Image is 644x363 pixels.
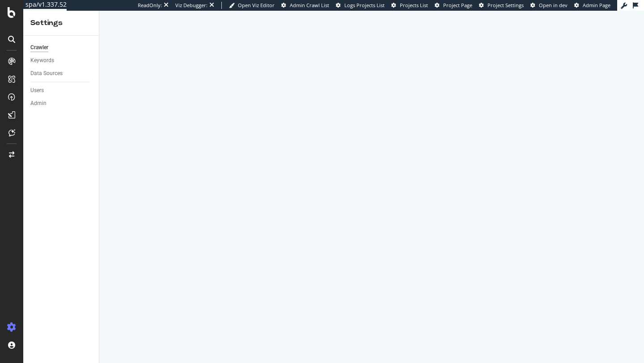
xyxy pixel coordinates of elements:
[238,2,275,8] span: Open Viz Editor
[30,86,44,95] div: Users
[30,56,93,65] a: Keywords
[30,18,92,28] div: Settings
[479,2,524,9] a: Project Settings
[30,69,93,78] a: Data Sources
[574,2,610,9] a: Admin Page
[30,69,63,78] div: Data Sources
[138,2,162,9] div: ReadOnly:
[336,2,385,9] a: Logs Projects List
[290,2,329,8] span: Admin Crawl List
[30,99,47,108] div: Admin
[281,2,329,9] a: Admin Crawl List
[229,2,275,9] a: Open Viz Editor
[175,2,208,9] div: Viz Debugger:
[344,2,385,8] span: Logs Projects List
[435,2,472,9] a: Project Page
[30,99,93,108] a: Admin
[530,2,568,9] a: Open in dev
[443,2,472,8] span: Project Page
[30,56,54,65] div: Keywords
[400,2,428,8] span: Projects List
[583,2,610,8] span: Admin Page
[539,2,568,8] span: Open in dev
[487,2,524,8] span: Project Settings
[391,2,428,9] a: Projects List
[30,43,93,52] a: Crawler
[30,43,48,52] div: Crawler
[30,86,93,95] a: Users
